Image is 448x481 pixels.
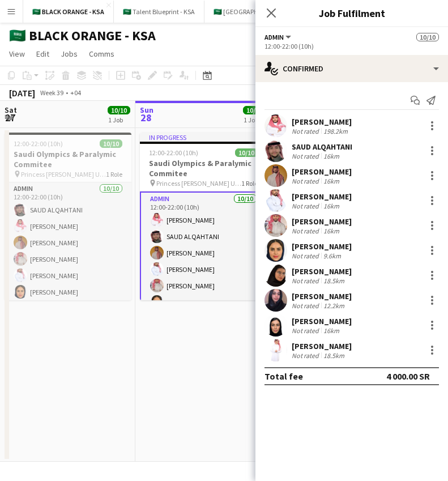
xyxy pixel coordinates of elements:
span: Comms [89,49,114,59]
div: [PERSON_NAME] [292,266,352,276]
div: [DATE] [9,87,35,99]
span: 27 [3,111,17,124]
div: Not rated [292,326,321,335]
div: [PERSON_NAME] [292,316,352,326]
button: 🇸🇦 [GEOGRAPHIC_DATA] [204,1,295,23]
div: Not rated [292,351,321,360]
a: Comms [84,46,119,61]
app-job-card: In progress12:00-22:00 (10h)10/10Saudi Olympics & Paralymic Commitee Princess [PERSON_NAME] Unive... [140,133,267,300]
div: [PERSON_NAME] [292,291,352,301]
span: View [9,49,25,59]
span: 1 Role [241,179,258,188]
div: 12:00-22:00 (10h) [264,42,439,50]
a: Jobs [56,46,82,61]
app-card-role: Admin10/1012:00-22:00 (10h)SAUD ALQAHTANI[PERSON_NAME][PERSON_NAME][PERSON_NAME][PERSON_NAME][PER... [5,182,131,369]
span: 10/10 [243,106,266,114]
span: 10/10 [100,139,122,148]
div: 1 Job [244,116,265,124]
button: 🇸🇦 BLACK ORANGE - KSA [23,1,114,23]
div: 16km [321,326,342,335]
a: Edit [32,46,54,61]
span: 28 [138,111,153,124]
div: Not rated [292,276,321,285]
div: +04 [70,88,81,97]
div: 12.2km [321,301,347,310]
div: 4 000.00 SR [386,371,430,382]
span: 10/10 [235,148,258,157]
div: [PERSON_NAME] [292,191,352,202]
span: 12:00-22:00 (10h) [14,139,63,148]
div: 16km [321,202,342,210]
button: 🇸🇦 Talent Blueprint - KSA [114,1,204,23]
span: Admin [264,33,284,41]
div: Not rated [292,177,321,185]
div: Confirmed [255,55,448,82]
span: 12:00-22:00 (10h) [149,148,198,157]
div: Not rated [292,127,321,135]
button: Admin [264,33,293,41]
div: 16km [321,152,342,160]
span: Princess [PERSON_NAME] University [21,170,106,178]
div: [PERSON_NAME] [292,216,352,227]
div: [PERSON_NAME] [292,241,352,252]
div: Total fee [264,371,303,382]
span: Sat [5,105,17,115]
app-card-role: Admin10/1012:00-22:00 (10h)[PERSON_NAME]SAUD ALQAHTANI[PERSON_NAME][PERSON_NAME][PERSON_NAME][PER... [140,191,267,380]
span: 10/10 [416,33,439,41]
div: 16km [321,227,342,235]
div: 9.6km [321,252,343,260]
div: Not rated [292,202,321,210]
span: 10/10 [108,106,130,114]
app-job-card: 12:00-22:00 (10h)10/10Saudi Olympics & Paralymic Commitee Princess [PERSON_NAME] University1 Role... [5,133,131,300]
h3: Saudi Olympics & Paralymic Commitee [140,158,267,178]
div: Not rated [292,301,321,310]
div: Not rated [292,252,321,260]
span: Jobs [61,49,78,59]
div: [PERSON_NAME] [292,341,352,351]
h3: Saudi Olympics & Paralymic Commitee [5,149,131,169]
div: In progress [140,133,267,142]
div: 1 Job [108,116,130,124]
div: 18.5km [321,351,347,360]
div: [PERSON_NAME] [292,117,352,127]
div: [PERSON_NAME] [292,167,352,177]
span: 1 Role [106,170,122,178]
div: Not rated [292,227,321,235]
span: Edit [36,49,49,59]
div: 18.5km [321,276,347,285]
span: Week 39 [37,88,66,97]
div: SAUD ALQAHTANI [292,142,352,152]
div: 16km [321,177,342,185]
h1: 🇸🇦 BLACK ORANGE - KSA [9,27,156,44]
div: Not rated [292,152,321,160]
div: 198.2km [321,127,350,135]
span: Sun [140,105,153,115]
span: Princess [PERSON_NAME] University [156,179,241,188]
h3: Job Fulfilment [255,6,448,20]
a: View [5,46,29,61]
